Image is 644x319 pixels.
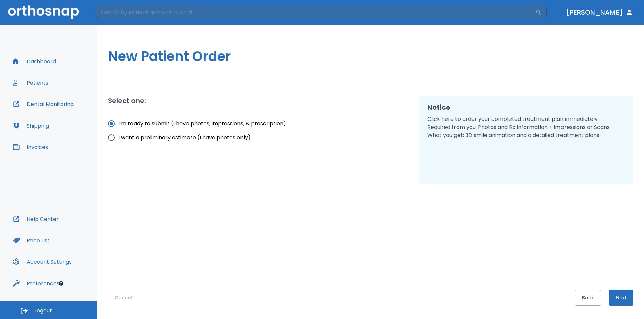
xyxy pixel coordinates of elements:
span: I want a preliminary estimate (I have photos only) [118,134,251,142]
button: Account Settings [9,254,76,270]
button: Price List [9,232,54,248]
input: Search by Patient Name or Case # [96,6,535,19]
p: Click here to order your completed treatment plan immediately Required from you: Photos and Rx In... [427,115,626,139]
button: Preferences [9,275,63,291]
button: Back [575,290,601,306]
h1: New Patient Order [108,46,633,66]
button: Cancel [108,290,139,306]
h2: Select one: [108,96,146,106]
button: Shipping [9,117,53,134]
button: Next [609,290,633,306]
span: I’m ready to submit (I have photos, impressions, & prescription) [118,119,286,128]
img: Orthosnap [8,5,79,19]
button: Patients [9,75,52,91]
h2: Notice [427,102,626,112]
button: Invoices [9,139,52,155]
button: Help Center [9,211,63,227]
button: Dashboard [9,53,60,69]
div: Tooltip anchor [58,280,64,286]
button: Dental Monitoring [9,96,78,112]
span: Logout [34,307,52,314]
button: [PERSON_NAME] [563,6,636,18]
